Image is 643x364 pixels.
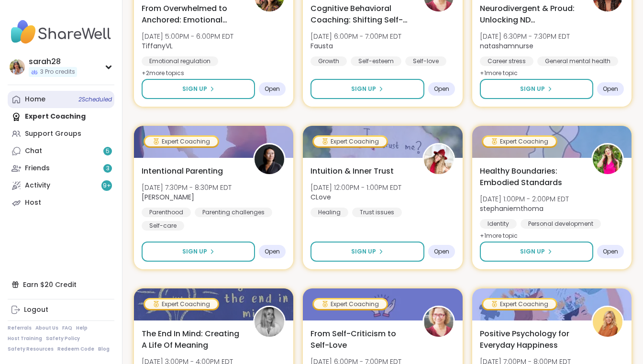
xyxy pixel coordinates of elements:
[255,307,284,337] img: alixtingle
[98,346,110,353] a: Blog
[310,79,424,99] button: Sign Up
[434,248,449,255] span: Open
[480,32,570,41] span: [DATE] 6:30PM - 7:30PM EDT
[265,248,280,255] span: Open
[142,3,243,26] span: From Overwhelmed to Anchored: Emotional Regulation
[142,208,191,217] div: Parenthood
[8,160,114,177] a: Friends3
[145,299,218,309] div: Expert Coaching
[142,79,255,99] button: Sign Up
[405,56,446,66] div: Self-love
[195,208,272,217] div: Parenting challenges
[310,32,401,41] span: [DATE] 6:00PM - 7:00PM EDT
[520,85,545,93] span: Sign Up
[182,85,207,93] span: Sign Up
[314,299,387,309] div: Expert Coaching
[537,56,618,66] div: General mental health
[29,56,77,67] div: sarah28
[424,307,454,337] img: Fausta
[603,85,618,93] span: Open
[142,56,218,66] div: Emotional regulation
[10,59,25,75] img: sarah28
[603,248,618,255] span: Open
[8,15,114,49] img: ShareWell Nav Logo
[483,299,556,309] div: Expert Coaching
[24,305,48,315] div: Logout
[40,68,75,76] span: 3 Pro credits
[310,208,348,217] div: Healing
[62,325,72,331] a: FAQ
[142,41,173,51] b: TiffanyVL
[106,165,110,173] span: 3
[520,247,545,256] span: Sign Up
[521,219,601,229] div: Personal development
[265,85,280,93] span: Open
[424,144,454,174] img: CLove
[8,276,114,293] div: Earn $20 Credit
[35,325,58,331] a: About Us
[8,177,114,194] a: Activity9+
[8,125,114,143] a: Support Groups
[8,301,114,319] a: Logout
[25,181,50,190] div: Activity
[310,3,411,26] span: Cognitive Behavioral Coaching: Shifting Self-Talk
[57,346,94,353] a: Redeem Code
[480,165,581,188] span: Healthy Boundaries: Embodied Standards
[142,242,255,262] button: Sign Up
[351,85,376,93] span: Sign Up
[8,325,32,331] a: Referrals
[142,192,194,202] b: [PERSON_NAME]
[142,183,232,192] span: [DATE] 7:30PM - 8:30PM EDT
[351,247,376,256] span: Sign Up
[310,328,411,351] span: From Self-Criticism to Self-Love
[8,194,114,211] a: Host
[145,137,218,146] div: Expert Coaching
[310,41,333,51] b: Fausta
[480,328,581,351] span: Positive Psychology for Everyday Happiness
[310,192,331,202] b: CLove
[8,143,114,160] a: Chat5
[310,165,394,177] span: Intuition & Inner Trust
[310,56,347,66] div: Growth
[480,56,533,66] div: Career stress
[103,182,111,190] span: 9 +
[25,146,42,156] div: Chat
[593,307,622,337] img: draymee
[25,129,81,139] div: Support Groups
[480,79,593,99] button: Sign Up
[480,204,543,213] b: stephaniemthoma
[46,335,80,342] a: Safety Policy
[351,56,401,66] div: Self-esteem
[483,137,556,146] div: Expert Coaching
[25,164,50,173] div: Friends
[352,208,402,217] div: Trust issues
[480,3,581,26] span: Neurodivergent & Proud: Unlocking ND Superpowers
[182,247,207,256] span: Sign Up
[8,335,42,342] a: Host Training
[314,137,387,146] div: Expert Coaching
[593,144,622,174] img: stephaniemthoma
[255,144,284,174] img: Natasha
[142,328,243,351] span: The End In Mind: Creating A Life Of Meaning
[142,165,223,177] span: Intentional Parenting
[142,32,233,41] span: [DATE] 5:00PM - 6:00PM EDT
[106,147,110,155] span: 5
[25,95,45,104] div: Home
[310,242,424,262] button: Sign Up
[434,85,449,93] span: Open
[25,198,41,208] div: Host
[76,325,88,331] a: Help
[480,41,533,51] b: natashamnurse
[310,183,401,192] span: [DATE] 12:00PM - 1:00PM EDT
[8,346,54,353] a: Safety Resources
[480,194,569,204] span: [DATE] 1:00PM - 2:00PM EDT
[480,219,517,229] div: Identity
[480,242,593,262] button: Sign Up
[8,91,114,108] a: Home2Scheduled
[78,96,112,103] span: 2 Scheduled
[142,221,184,231] div: Self-care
